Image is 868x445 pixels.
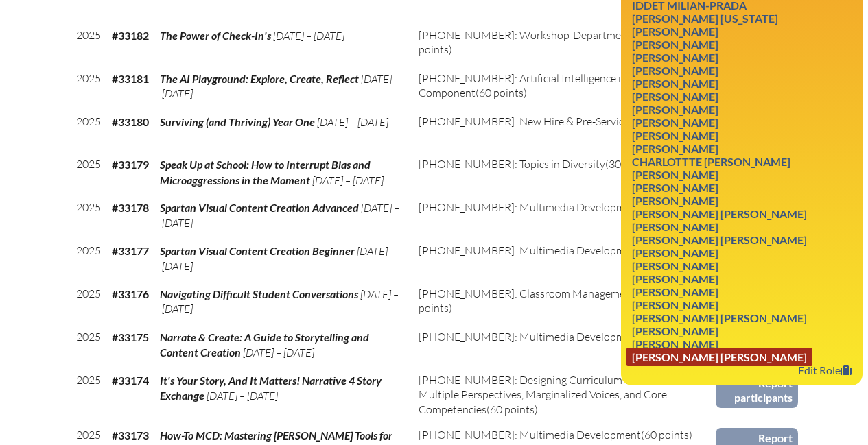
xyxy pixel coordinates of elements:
span: [PHONE_NUMBER]: Classroom Management Strategies [419,287,685,300]
a: [PERSON_NAME] [626,217,724,236]
a: [PERSON_NAME] [626,139,724,158]
a: [PERSON_NAME] [626,74,724,93]
a: [PERSON_NAME] [PERSON_NAME] [626,309,812,327]
b: #33177 [112,244,149,257]
a: Charlottte [PERSON_NAME] [626,152,796,171]
b: #33174 [112,374,149,387]
a: [PERSON_NAME] [626,282,724,301]
a: Edit Role [793,361,857,379]
b: #33178 [112,201,149,214]
a: [PERSON_NAME] [PERSON_NAME] [626,204,812,223]
span: Navigating Difficult Student Conversations [160,287,358,300]
a: [PERSON_NAME] [626,35,724,53]
span: [DATE] – [DATE] [160,244,395,272]
span: [DATE] – [DATE] [160,287,399,315]
td: 2025 [71,324,106,368]
span: Surviving (and Thriving) Year One [160,115,315,128]
td: 2025 [71,238,106,281]
a: [PERSON_NAME] [626,335,724,353]
a: [PERSON_NAME] [626,296,724,314]
span: [PHONE_NUMBER]: Multimedia Development [419,428,641,442]
span: [PHONE_NUMBER]: Designing Curriculum that Includes Multiple Perspectives, Marginalized Voices, an... [419,373,686,416]
a: [PERSON_NAME] [626,269,724,288]
span: [PHONE_NUMBER]: Topics in Diversity [419,157,605,171]
a: [PERSON_NAME] [626,191,724,210]
td: (60 points) [413,324,716,368]
td: 2025 [71,23,106,66]
a: [PERSON_NAME] [PERSON_NAME] [626,230,812,249]
td: 2025 [71,152,106,195]
td: 2025 [71,66,106,109]
span: [PHONE_NUMBER]: Workshop-Department Heads [419,28,664,42]
span: [PHONE_NUMBER]: Multimedia Development [419,243,641,257]
a: [PERSON_NAME] [626,48,724,67]
span: [DATE] – [DATE] [207,389,278,402]
b: #33173 [112,429,149,442]
span: Spartan Visual Content Creation Advanced [160,201,359,214]
b: #33179 [112,158,149,171]
a: [PERSON_NAME] [626,87,724,106]
a: [PERSON_NAME] [626,126,724,145]
a: [PERSON_NAME] [626,243,724,262]
a: [PERSON_NAME] [PERSON_NAME] [626,348,812,366]
td: (60 points) [413,66,716,109]
span: [DATE] – [DATE] [273,29,344,43]
td: (60 points) [413,281,716,324]
span: [DATE] – [DATE] [317,115,388,129]
td: (60 points) [413,368,716,422]
td: 2025 [71,368,106,422]
td: (12 points) [413,23,716,66]
span: [DATE] – [DATE] [243,346,314,359]
td: 2025 [71,195,106,238]
span: [PHONE_NUMBER]: Artificial Intelligence in Education Component [419,71,677,99]
span: It's Your Story, And It Matters! Narrative 4 Story Exchange [160,374,382,402]
td: (60 points) [413,195,716,238]
b: #33182 [112,29,149,42]
span: Narrate & Create: A Guide to Storytelling and Content Creation [160,330,369,359]
span: [PHONE_NUMBER]: Multimedia Development [419,330,641,344]
a: [PERSON_NAME] [626,322,724,340]
b: #33175 [112,330,149,344]
a: [PERSON_NAME] [US_STATE][PERSON_NAME] [626,9,857,40]
a: [PERSON_NAME] [626,256,724,275]
td: (30 points) [413,109,716,152]
a: [PERSON_NAME] [626,165,724,184]
span: Speak Up at School: How to Interrupt Bias and Microaggressions in the Moment [160,158,371,186]
td: (60 points) [413,238,716,281]
span: Spartan Visual Content Creation Beginner [160,244,355,257]
span: [DATE] – [DATE] [312,173,384,187]
a: [PERSON_NAME] [626,113,724,132]
b: #33181 [112,72,149,85]
a: [PERSON_NAME] [626,178,724,197]
td: 2025 [71,109,106,152]
span: The AI Playground: Explore, Create, Reflect [160,72,359,85]
span: The Power of Check-In's [160,29,271,42]
td: (30 points) [413,152,716,195]
a: [PERSON_NAME] [626,61,724,80]
b: #33176 [112,287,149,300]
span: [DATE] – [DATE] [160,72,399,100]
a: [PERSON_NAME] [626,100,724,119]
span: [PHONE_NUMBER]: Multimedia Development [419,200,641,214]
b: #33180 [112,115,149,128]
span: [PHONE_NUMBER]: New Hire & Pre-Service [419,115,629,128]
td: 2025 [71,281,106,324]
span: [DATE] – [DATE] [160,201,399,229]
